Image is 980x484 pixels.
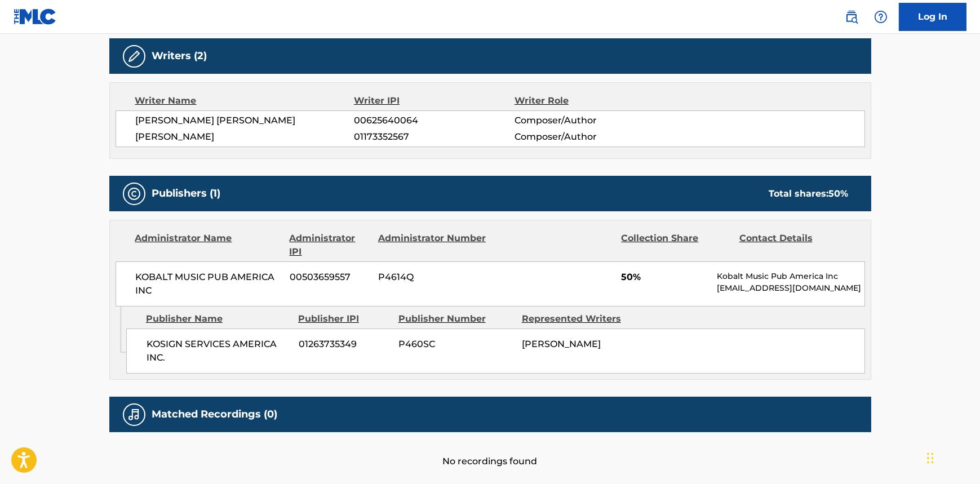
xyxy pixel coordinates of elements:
div: Administrator IPI [290,232,370,259]
img: MLC Logo [14,8,57,25]
img: search [845,10,858,24]
div: Administrator Number [378,232,487,259]
img: Writers [127,50,141,63]
iframe: Chat Widget [924,430,980,484]
div: Total shares: [769,187,849,201]
a: Log In [899,3,966,31]
span: 01173352567 [354,130,514,144]
div: Collection Share [621,232,730,259]
div: Publisher Name [146,312,290,326]
span: P460SC [398,338,513,351]
div: Chat-Widget [924,430,980,484]
span: 01263735349 [299,338,390,351]
div: Publisher IPI [298,312,390,326]
span: 00625640064 [354,114,514,127]
p: Kobalt Music Pub America Inc [717,270,864,282]
h5: Matched Recordings (0) [152,408,278,421]
p: [EMAIL_ADDRESS][DOMAIN_NAME] [717,282,864,294]
div: Help [870,6,892,28]
span: KOBALT MUSIC PUB AMERICA INC [136,270,282,297]
div: Represented Writers [522,312,637,326]
span: Composer/Author [515,130,660,144]
a: Public Search [840,6,863,28]
span: [PERSON_NAME] [136,130,354,144]
span: KOSIGN SERVICES AMERICA INC. [147,338,290,365]
img: help [874,10,888,24]
div: Publisher Number [398,312,513,326]
span: 50 % [829,188,849,199]
div: Writer IPI [354,94,515,108]
div: Ziehen [927,441,934,475]
img: Publishers [127,187,141,201]
div: No recordings found [109,432,871,468]
img: Matched Recordings [127,408,141,421]
span: [PERSON_NAME] [522,339,601,349]
div: Administrator Name [135,232,281,259]
span: P4614Q [378,270,487,284]
span: 00503659557 [290,270,370,284]
h5: Writers (2) [152,50,207,63]
span: Composer/Author [515,114,660,127]
div: Writer Role [515,94,660,108]
h5: Publishers (1) [152,187,221,200]
span: [PERSON_NAME] [PERSON_NAME] [136,114,354,127]
span: 50% [621,270,708,284]
div: Writer Name [135,94,354,108]
div: Contact Details [739,232,849,259]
